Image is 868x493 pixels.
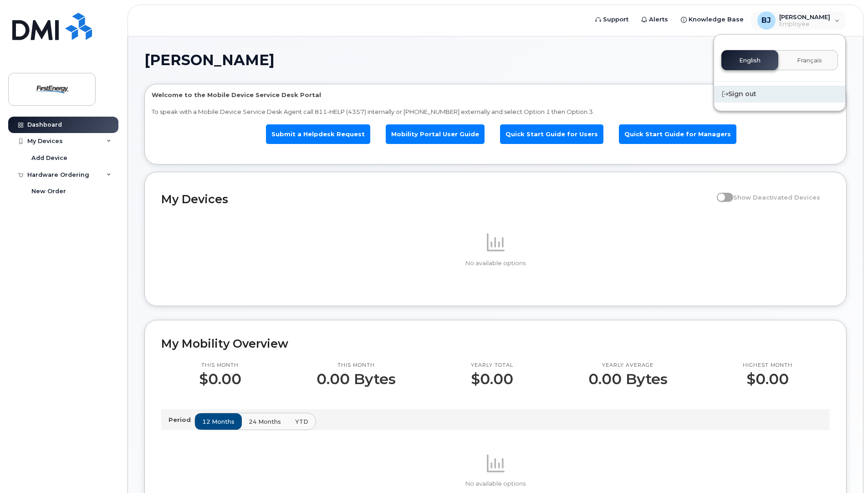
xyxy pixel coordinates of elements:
a: Mobility Portal User Guide [386,124,485,144]
p: Highest month [743,362,792,369]
p: Period [168,416,194,424]
a: Quick Start Guide for Managers [619,124,736,144]
p: $0.00 [471,371,513,387]
p: 0.00 Bytes [588,371,668,387]
p: 0.00 Bytes [317,371,396,387]
p: No available options [161,259,830,267]
p: No available options [161,480,830,488]
p: Yearly average [588,362,668,369]
p: This month [199,362,241,369]
a: Submit a Helpdesk Request [266,124,370,144]
p: To speak with a Mobile Device Service Desk Agent call 811-HELP (4357) internally or [PHONE_NUMBER... [152,108,839,116]
span: Show Deactivated Devices [733,194,820,201]
p: This month [317,362,396,369]
p: Welcome to the Mobile Device Service Desk Portal [152,91,839,99]
p: $0.00 [199,371,241,387]
p: Yearly total [471,362,513,369]
p: $0.00 [743,371,792,387]
h2: My Devices [161,192,712,206]
input: Show Deactivated Devices [717,189,724,196]
div: Sign out [714,86,845,103]
span: Français [797,57,822,64]
span: [PERSON_NAME] [144,53,275,67]
a: Quick Start Guide for Users [500,124,603,144]
iframe: Messenger Launcher [828,453,861,486]
span: 24 months [249,417,281,426]
h2: My Mobility Overview [161,337,830,350]
span: YTD [295,417,308,426]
